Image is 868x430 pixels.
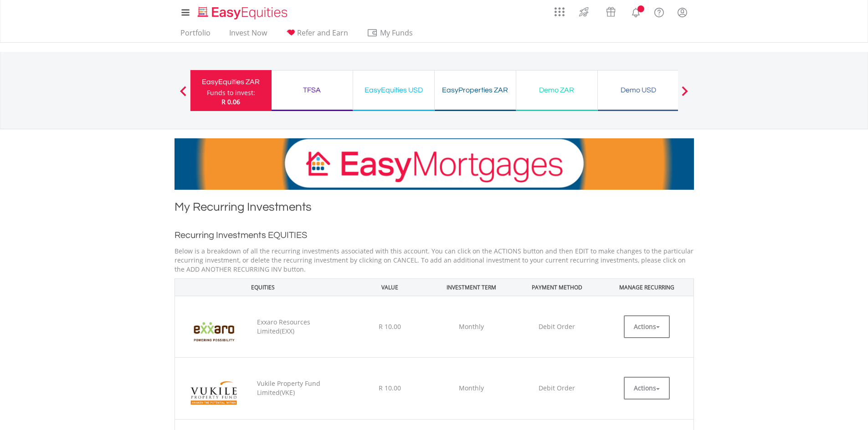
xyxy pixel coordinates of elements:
span: R 10.00 [379,322,401,331]
button: Next [676,91,694,100]
span: R 10.00 [379,384,401,392]
a: My Profile [671,2,694,22]
button: Actions [624,377,670,400]
th: VALUE [351,278,429,296]
img: EasyEquities_Logo.png [196,5,291,20]
div: EasyEquities USD [359,84,429,96]
img: EQU.ZA.EXX.png [180,310,248,353]
div: EasyProperties ZAR [440,84,510,96]
img: grid-menu-icon.svg [555,7,565,17]
span: R 0.06 [221,97,240,106]
span: My Funds [367,27,426,39]
a: Vouchers [597,2,624,19]
th: EQUITIES [175,278,351,296]
a: AppsGrid [549,2,570,17]
img: thrive-v2.svg [576,5,591,19]
td: Monthly [429,296,514,358]
img: EQU.ZA.VKE.png [180,371,248,414]
th: INVESTMENT TERM [429,278,514,296]
a: FAQ's and Support [647,2,671,20]
a: Notifications [624,2,647,20]
button: Previous [174,91,192,100]
h2: Recurring Investments EQUITIES [175,228,694,242]
div: EasyEquities ZAR [196,76,266,88]
td: Vukile Property Fund Limited(VKE) [252,358,351,419]
div: Demo USD [603,84,673,96]
td: Debit Order [514,358,601,419]
a: Refer and Earn [282,28,352,42]
div: Funds to invest: [207,88,255,97]
span: Refer and Earn [297,28,348,38]
h1: My Recurring Investments [175,199,694,219]
div: Demo ZAR [522,84,592,96]
div: TFSA [277,84,347,96]
button: Actions [624,315,670,338]
td: Debit Order [514,296,601,358]
td: Monthly [429,358,514,419]
a: Portfolio [177,28,214,42]
a: Home page [194,2,291,20]
td: Exxaro Resources Limited(EXX) [252,296,351,358]
img: vouchers-v2.svg [603,5,618,19]
p: Below is a breakdown of all the recurring investments associated with this account. You can click... [175,247,694,274]
th: PAYMENT METHOD [514,278,601,296]
img: EasyMortage Promotion Banner [175,138,694,190]
th: MANAGE RECURRING [600,278,693,296]
a: Invest Now [226,28,271,42]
